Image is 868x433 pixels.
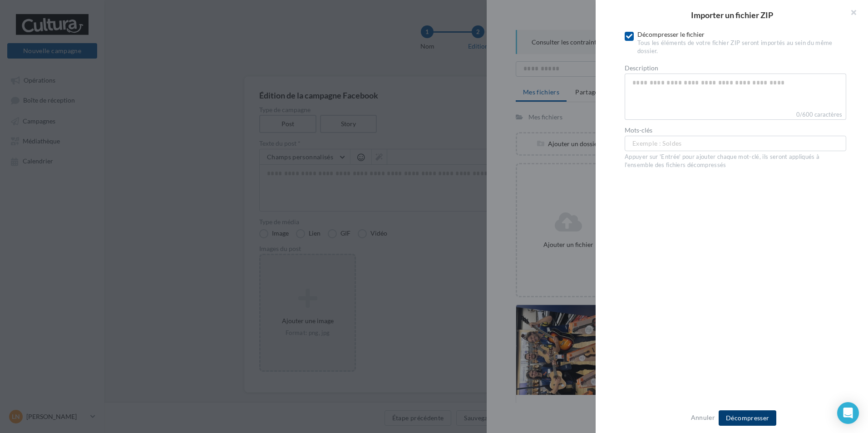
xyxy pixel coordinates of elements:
[687,412,719,423] button: Annuler
[625,153,819,168] span: Appuyer sur 'Entrée' pour ajouter chaque mot-clé, ils seront appliqués à l'ensemble des fichiers ...
[719,410,776,426] button: Décompresser
[625,127,846,133] label: Mots-clés
[637,39,846,55] div: Tous les éléments de votre fichier ZIP seront importés au sein du même dossier.
[625,110,846,120] label: 0/600 caractères
[610,11,853,19] h2: Importer un fichier ZIP
[837,402,859,424] div: Open Intercom Messenger
[637,30,846,55] div: Décompresser le fichier
[625,65,846,71] label: Description
[632,138,682,148] span: Exemple : Soldes
[726,414,769,422] span: Décompresser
